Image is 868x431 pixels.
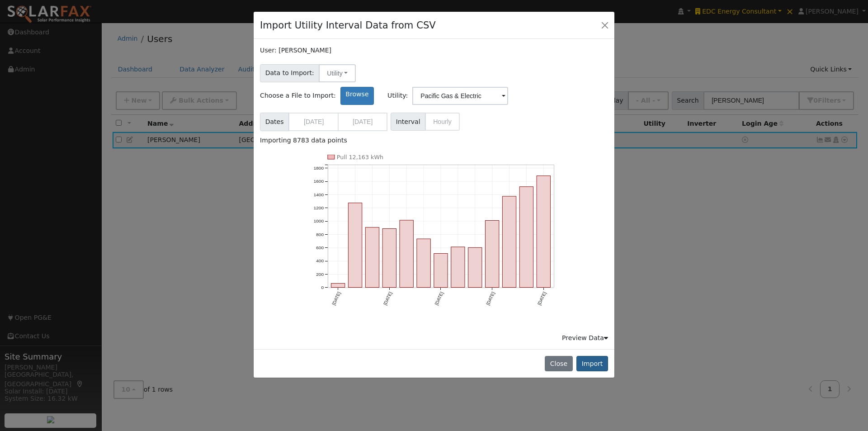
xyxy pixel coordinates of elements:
text: 1000 [313,219,324,224]
text: 800 [316,232,324,237]
button: Close [599,19,611,31]
text: 0 [321,285,324,290]
text: [DATE] [382,291,393,306]
rect: onclick="" [434,254,448,288]
text: 1200 [313,205,324,210]
rect: onclick="" [417,239,430,288]
text: [DATE] [486,291,496,306]
div: Preview Data [562,333,608,343]
rect: onclick="" [451,247,465,288]
text: 200 [316,272,324,277]
rect: onclick="" [537,176,551,288]
text: 1800 [313,166,324,171]
h4: Import Utility Interval Data from CSV [260,18,436,33]
rect: onclick="" [503,196,516,288]
text: 400 [316,259,324,264]
rect: onclick="" [468,248,482,288]
button: Import [576,356,608,371]
div: Importing 8783 data points [260,136,608,145]
span: Interval [391,113,425,131]
rect: onclick="" [365,227,379,288]
rect: onclick="" [486,221,499,288]
span: Utility: [387,91,408,100]
rect: onclick="" [520,187,533,288]
rect: onclick="" [331,284,344,288]
text: Pull 12,163 kWh [337,154,383,161]
rect: onclick="" [348,203,362,288]
button: Utility [319,64,356,82]
label: User: [PERSON_NAME] [260,46,331,55]
span: Data to Import: [260,64,319,82]
text: [DATE] [434,291,444,306]
span: Dates [260,113,289,131]
label: Browse [340,87,374,105]
text: [DATE] [331,291,341,306]
text: 1400 [313,192,324,197]
text: 1600 [313,179,324,184]
span: Choose a File to Import: [260,91,336,100]
rect: onclick="" [382,229,396,288]
button: Close [545,356,572,371]
rect: onclick="" [400,220,413,288]
text: [DATE] [537,291,547,306]
input: Select a Utility [412,87,508,105]
text: 600 [316,245,324,250]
